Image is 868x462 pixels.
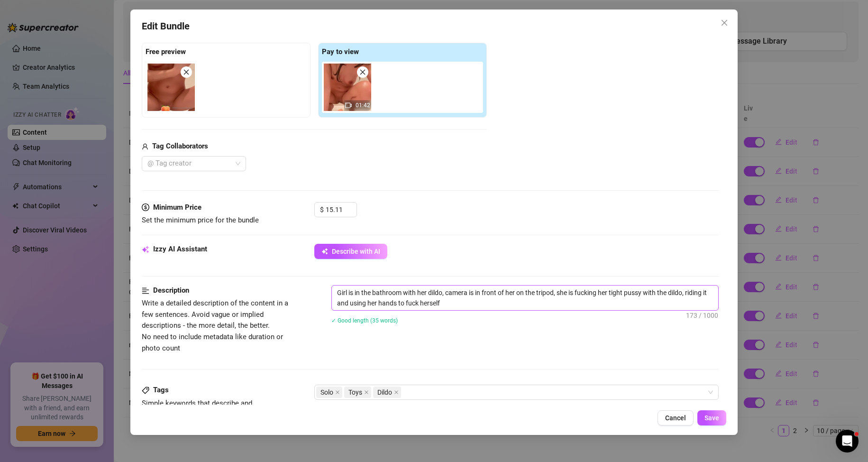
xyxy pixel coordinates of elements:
[142,299,288,352] span: Write a detailed description of the content in a few sentences. Avoid vague or implied descriptio...
[373,387,401,398] span: Dildo
[142,202,149,213] span: dollar
[332,248,380,255] span: Describe with AI
[377,387,392,397] span: Dildo
[147,64,195,111] img: media
[345,102,352,109] span: video-camera
[183,69,190,75] span: close
[314,244,387,259] button: Describe with AI
[394,390,399,395] span: close
[142,141,148,152] span: user
[717,19,732,27] span: Close
[665,414,686,422] span: Cancel
[316,387,342,398] span: Solo
[153,386,169,394] strong: Tags
[717,15,732,30] button: Close
[331,317,398,324] span: ✓ Good length (35 words)
[142,285,149,296] span: align-left
[359,69,366,75] span: close
[836,430,859,453] iframe: Intercom live chat
[332,286,719,310] textarea: Girl is in the bathroom with her dildo, camera is in front of her on the tripod, she is fucking h...
[348,387,362,397] span: Toys
[658,410,694,425] button: Cancel
[364,390,369,395] span: close
[704,414,719,422] span: Save
[324,64,371,111] div: 01:42
[324,64,371,111] img: media
[320,387,333,397] span: Solo
[153,203,201,212] strong: Minimum Price
[152,142,208,150] strong: Tag Collaborators
[322,47,359,56] strong: Pay to view
[142,19,190,34] span: Edit Bundle
[142,216,259,224] span: Set the minimum price for the bundle
[142,399,256,430] span: Simple keywords that describe and summarize the content, like specific fetishes, positions, categ...
[356,102,370,109] span: 01:42
[146,47,186,56] strong: Free preview
[344,387,371,398] span: Toys
[153,286,189,295] strong: Description
[335,390,340,395] span: close
[142,387,149,394] span: tag
[721,19,728,27] span: close
[153,245,207,253] strong: Izzy AI Assistant
[697,410,726,425] button: Save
